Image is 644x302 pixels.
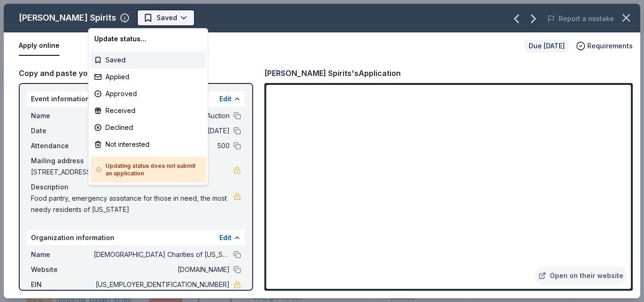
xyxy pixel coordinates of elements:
[90,119,206,136] div: Declined
[90,85,206,102] div: Approved
[90,102,206,119] div: Received
[90,68,206,85] div: Applied
[96,162,200,177] h5: Updating status does not submit an application
[90,52,206,68] div: Saved
[90,136,206,153] div: Not interested
[90,30,206,47] div: Update status...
